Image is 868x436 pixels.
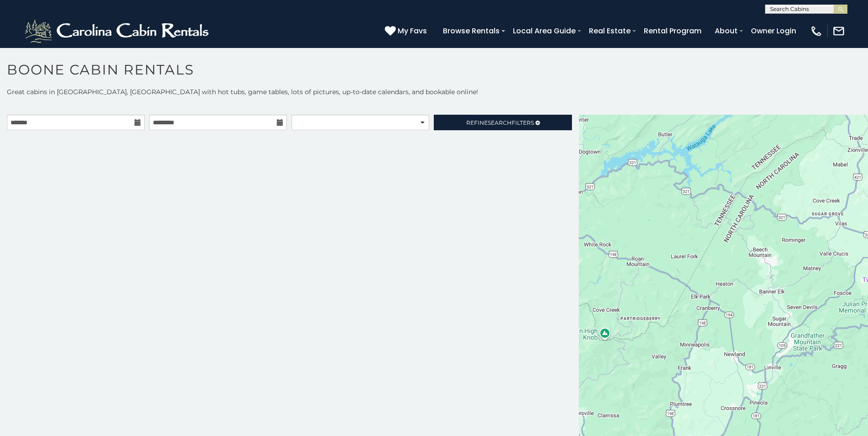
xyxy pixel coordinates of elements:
a: Real Estate [584,23,635,39]
a: About [710,23,742,39]
a: Rental Program [639,23,706,39]
a: RefineSearchFilters [434,115,571,130]
a: Local Area Guide [508,23,580,39]
a: Browse Rentals [438,23,504,39]
span: Refine Filters [466,119,534,126]
img: White-1-2.png [23,17,213,45]
a: My Favs [385,25,429,37]
span: Search [488,119,512,126]
img: phone-regular-white.png [810,25,823,37]
img: mail-regular-white.png [832,25,845,37]
a: Owner Login [746,23,801,39]
span: My Favs [398,25,427,37]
